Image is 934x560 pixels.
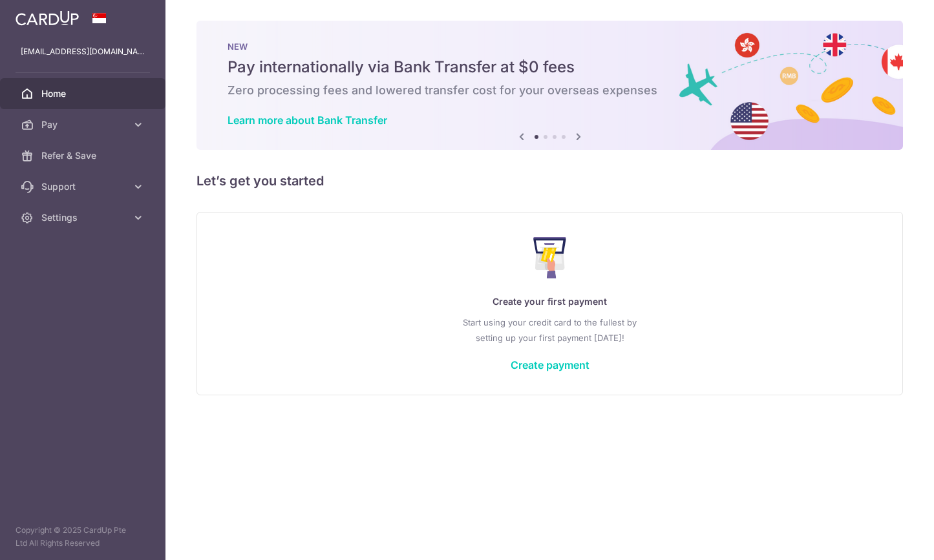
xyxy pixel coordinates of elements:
[228,114,387,127] a: Learn more about Bank Transfer
[228,41,872,52] p: NEW
[196,171,903,191] h5: Let’s get you started
[41,149,127,162] span: Refer & Save
[41,180,127,193] span: Support
[223,315,876,346] p: Start using your credit card to the fullest by setting up your first payment [DATE]!
[21,45,145,58] p: [EMAIL_ADDRESS][DOMAIN_NAME]
[223,294,876,309] p: Create your first payment
[41,87,127,100] span: Home
[228,83,872,98] h6: Zero processing fees and lowered transfer cost for your overseas expenses
[41,118,127,131] span: Pay
[196,21,903,150] img: Bank transfer banner
[228,57,872,78] h5: Pay internationally via Bank Transfer at $0 fees
[16,10,79,26] img: CardUp
[511,358,589,371] a: Create payment
[41,211,127,224] span: Settings
[533,237,566,278] img: Make Payment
